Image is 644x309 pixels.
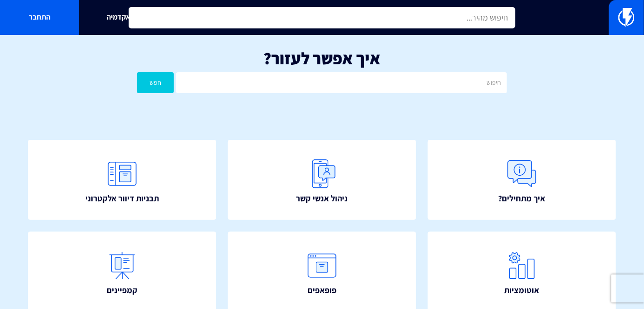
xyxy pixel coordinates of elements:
[505,284,540,296] span: אוטומציות
[137,72,174,93] button: חפש
[129,7,515,28] input: חיפוש מהיר...
[428,140,616,220] a: איך מתחילים?
[228,140,416,220] a: ניהול אנשי קשר
[296,192,348,205] span: ניהול אנשי קשר
[28,140,216,220] a: תבניות דיוור אלקטרוני
[176,72,507,93] input: חיפוש
[107,284,137,296] span: קמפיינים
[14,49,630,68] h1: איך אפשר לעזור?
[308,284,336,296] span: פופאפים
[85,192,159,205] span: תבניות דיוור אלקטרוני
[499,192,546,205] span: איך מתחילים?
